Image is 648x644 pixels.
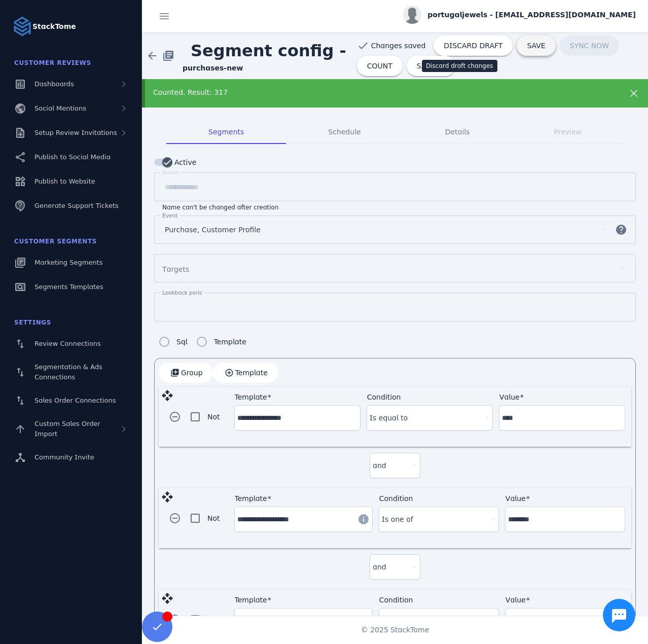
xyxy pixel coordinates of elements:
span: Marketing Segments [34,259,102,266]
span: Dashboards [34,80,74,88]
mat-icon: info [357,615,370,627]
span: Schedule [328,128,361,135]
span: Publish to Social Media [34,153,111,161]
span: Is one of [382,513,413,525]
a: Sales Order Connections [6,389,136,412]
div: Discard draft changes [422,60,497,72]
span: © 2025 StackTome [361,625,429,635]
a: Generate Support Tickets [6,195,136,217]
span: Details [445,128,470,135]
mat-form-field: Segment targets [154,254,636,293]
label: Sql [174,336,188,348]
span: and [373,561,386,573]
mat-label: Template [235,494,267,503]
span: Customer Reviews [14,59,91,66]
span: Generate Support Tickets [34,202,119,209]
span: Custom Sales Order Import [34,420,100,438]
span: Purchase, Customer Profile [165,224,261,236]
a: Community Invite [6,446,136,469]
a: Segmentation & Ads Connections [6,357,136,387]
input: Template [237,513,351,525]
mat-label: Events [162,212,181,219]
mat-label: Value [499,393,520,401]
span: Sales Order Connections [34,397,116,404]
mat-label: Condition [379,596,413,604]
button: SAVE [517,35,555,56]
span: Review Connections [34,340,101,347]
button: Group [159,363,213,383]
a: Review Connections [6,333,136,355]
mat-label: Name [162,169,178,175]
span: Segmentation & Ads Connections [34,363,102,381]
mat-label: Value [506,596,526,604]
span: SAMPLE [417,62,445,69]
mat-icon: library_books [162,50,174,62]
input: Template [237,615,351,627]
mat-icon: help [609,224,633,236]
button: SAMPLE [407,56,455,76]
span: Settings [14,319,51,326]
a: Segments Templates [6,276,136,298]
mat-label: Condition [379,494,413,503]
span: DISCARD DRAFT [444,42,502,49]
span: Social Mentions [34,104,86,112]
label: Not [205,614,220,626]
span: COUNT [367,62,392,69]
mat-label: Condition [367,393,401,401]
mat-label: Template [235,596,267,604]
mat-label: Lookback period [162,290,206,296]
span: Group [181,369,203,376]
img: profile.jpg [403,6,421,24]
span: Publish to Website [34,177,95,185]
img: Logo image [12,16,32,37]
mat-form-field: Segment events [154,216,636,254]
span: Customer Segments [14,238,97,245]
div: Counted. Result: 317 [153,87,591,98]
mat-icon: check [357,40,369,52]
label: Not [205,411,220,423]
mat-label: Template [235,393,267,401]
span: Template [235,369,268,376]
label: Template [212,336,246,348]
span: Community Invite [34,453,94,461]
button: portugaljewels - [EMAIL_ADDRESS][DOMAIN_NAME] [403,6,636,24]
mat-hint: Name can't be changed after creation [162,201,279,211]
a: Publish to Website [6,170,136,193]
span: Segments Templates [34,283,103,291]
button: COUNT [357,56,403,76]
mat-label: Value [506,494,526,503]
span: SAVE [527,42,545,49]
span: Segments [208,128,244,135]
span: and [373,459,386,472]
strong: StackTome [32,21,76,32]
span: Setup Review Invitations [34,129,117,136]
span: portugaljewels - [EMAIL_ADDRESS][DOMAIN_NAME] [427,10,636,20]
span: Changes saved [371,41,426,51]
span: Is equal to [370,412,408,424]
a: Publish to Social Media [6,146,136,168]
mat-form-field: Segment name [154,172,636,211]
strong: purchases-new [183,64,243,72]
label: Not [205,512,220,524]
label: Active [172,156,196,168]
a: Marketing Segments [6,252,136,274]
mat-radio-group: Segment config type [154,332,246,352]
mat-icon: info [357,513,370,525]
span: Segment config - [183,33,354,68]
mat-label: Targets [162,265,189,273]
span: Is one of [382,615,413,627]
input: Template [237,412,357,424]
button: DISCARD DRAFT [434,35,513,56]
button: Template [213,363,278,383]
